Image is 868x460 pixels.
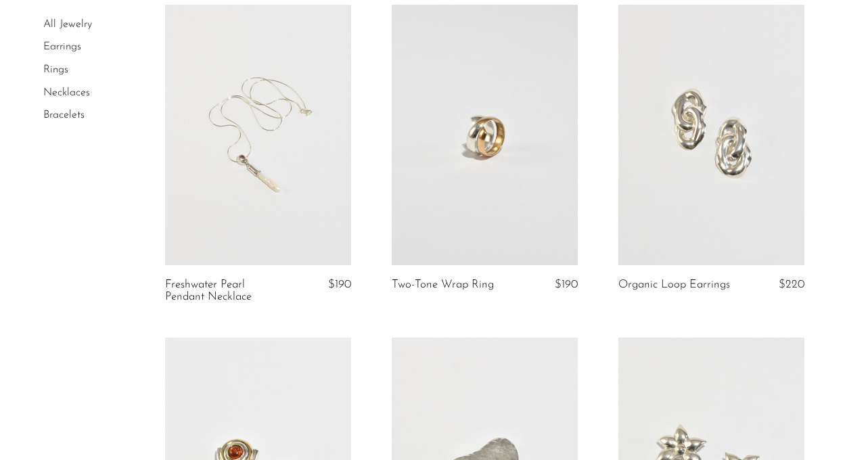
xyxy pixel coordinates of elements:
[43,42,81,53] a: Earrings
[618,279,730,291] a: Organic Loop Earrings
[43,87,90,98] a: Necklaces
[328,279,351,290] span: $190
[43,110,85,120] a: Bracelets
[392,279,494,291] a: Two-Tone Wrap Ring
[779,279,804,290] span: $220
[165,279,287,304] a: Freshwater Pearl Pendant Necklace
[43,19,92,30] a: All Jewelry
[555,279,578,290] span: $190
[43,64,68,75] a: Rings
